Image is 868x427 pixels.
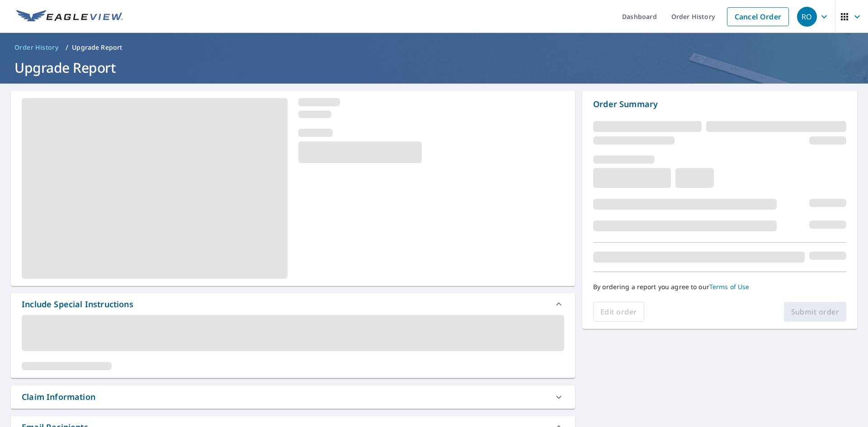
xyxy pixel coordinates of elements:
[797,7,817,27] div: RO
[727,7,789,26] a: Cancel Order
[14,43,58,52] span: Order History
[16,10,123,23] img: EV Logo
[709,282,750,291] a: Terms of Use
[22,391,95,403] div: Claim Information
[11,293,575,315] div: Include Special Instructions
[593,283,846,291] p: By ordering a report you agree to our
[72,43,122,52] p: Upgrade Report
[11,58,857,77] h1: Upgrade Report
[22,298,133,310] div: Include Special Instructions
[593,98,846,110] p: Order Summary
[11,40,62,55] a: Order History
[11,40,857,55] nav: breadcrumb
[66,42,68,53] li: /
[11,385,575,408] div: Claim Information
